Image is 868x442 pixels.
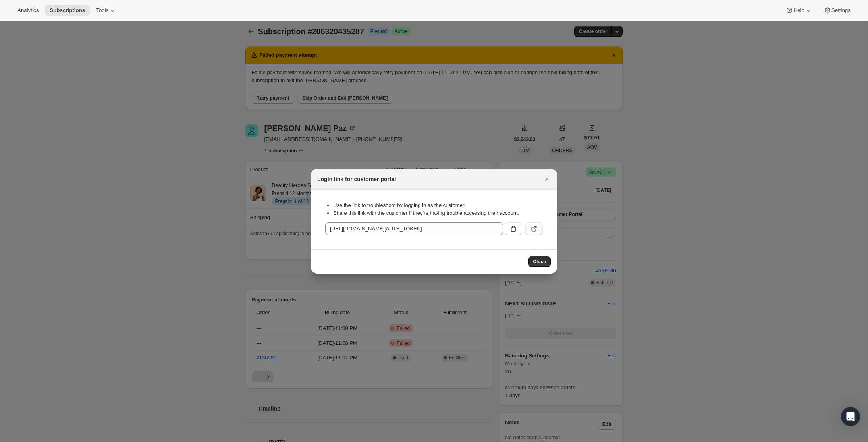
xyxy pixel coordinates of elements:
[819,5,855,16] button: Settings
[13,5,43,16] button: Analytics
[45,5,90,16] button: Subscriptions
[781,5,817,16] button: Help
[333,201,543,209] li: Use the link to troubleshoot by logging in as the customer.
[91,5,121,16] button: Tools
[317,175,396,183] h2: Login link for customer portal
[96,7,108,14] span: Tools
[831,7,851,14] span: Settings
[50,7,85,14] span: Subscriptions
[793,7,804,14] span: Help
[541,174,552,185] button: Close
[333,209,543,217] li: Share this link with the customer if they’re having trouble accessing their account.
[841,407,860,426] div: Open Intercom Messenger
[528,256,551,267] button: Close
[533,259,546,265] span: Close
[17,7,39,14] span: Analytics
